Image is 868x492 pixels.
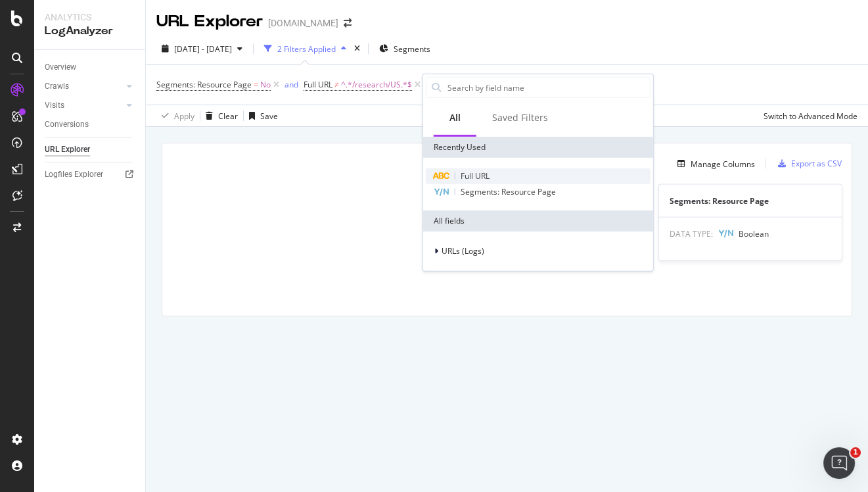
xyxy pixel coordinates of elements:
span: = [254,79,258,90]
span: Full URL [461,170,490,182]
div: Saved Filters [492,111,548,124]
div: Visits [45,99,64,112]
a: URL Explorer [45,143,136,157]
button: Segments [374,38,436,59]
iframe: Intercom live chat [823,447,855,479]
button: Export as CSV [773,153,842,174]
span: No [260,76,271,94]
span: [DATE] - [DATE] [174,43,232,55]
div: [DOMAIN_NAME] [268,16,338,30]
div: Save [260,111,278,122]
div: and [285,79,298,90]
button: [DATE] - [DATE] [156,38,248,59]
a: Visits [45,99,123,112]
div: Segments: Resource Page [659,195,842,207]
a: Logfiles Explorer [45,168,136,182]
div: arrow-right-arrow-left [344,18,352,28]
div: Manage Columns [691,159,755,170]
div: LogAnalyzer [45,24,135,39]
a: Conversions [45,118,136,132]
span: Segments: Resource Page [156,79,252,90]
div: URL Explorer [156,11,263,33]
button: 2 Filters Applied [259,38,352,59]
div: All [449,111,461,124]
button: Apply [156,105,194,126]
button: Switch to Advanced Mode [758,105,857,126]
div: Apply [174,111,194,122]
div: Export as CSV [791,158,842,169]
button: Manage Columns [672,156,755,172]
div: Clear [218,111,238,122]
span: Boolean [739,228,769,239]
input: Search by field name [446,78,650,97]
span: DATA TYPE: [670,228,713,239]
span: Segments [394,43,430,55]
span: Segments: Resource Page [461,186,556,197]
span: URLs (Logs) [442,245,484,257]
span: Full URL [304,79,332,90]
div: Overview [45,61,76,74]
div: Recently Used [423,137,653,158]
button: Save [244,105,278,126]
a: Overview [45,61,136,74]
span: 1 [850,447,861,458]
div: 2 Filters Applied [277,43,336,55]
a: Crawls [45,80,123,93]
button: Clear [200,105,238,126]
div: Logfiles Explorer [45,168,103,182]
div: Analytics [45,11,135,24]
span: ^.*/research/US.*$ [341,76,412,94]
button: and [285,78,298,91]
div: All fields [423,210,653,232]
div: Conversions [45,118,89,132]
div: Switch to Advanced Mode [764,111,857,122]
div: times [352,42,363,55]
div: Crawls [45,80,69,93]
div: URL Explorer [45,143,90,157]
span: ≠ [334,79,339,90]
